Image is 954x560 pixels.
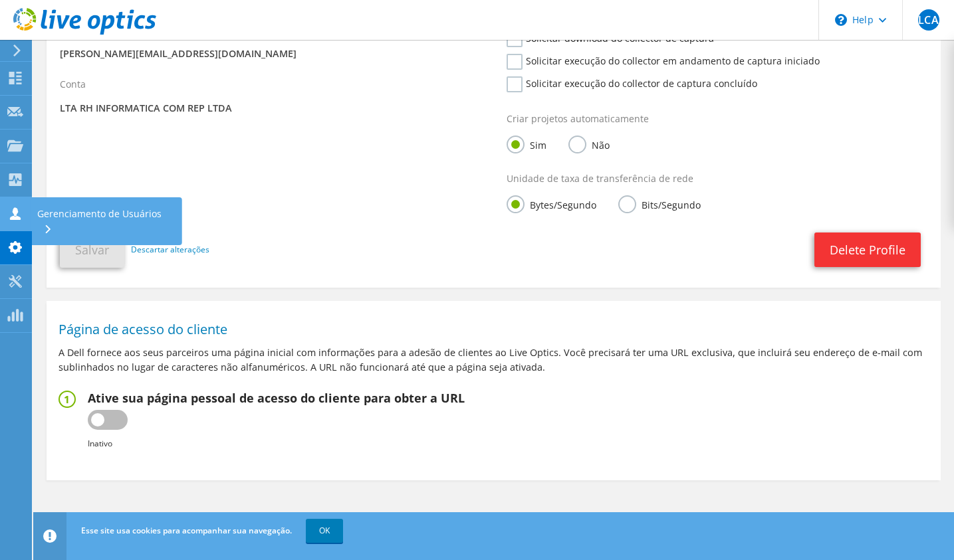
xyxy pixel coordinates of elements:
label: Não [568,136,610,152]
a: Delete Profile [814,233,921,267]
b: Inativo [88,438,112,449]
button: Salvar [60,232,124,268]
label: Solicitar execução do collector de captura concluído [507,76,757,92]
a: OK [306,519,343,543]
label: Bytes/Segundo [507,195,596,212]
a: Descartar alterações [131,242,209,257]
label: Conta [60,78,86,91]
p: LTA RH INFORMATICA COM REP LTDA [60,101,480,116]
label: Sim [507,136,546,152]
h1: Página de acesso do cliente [59,323,922,336]
h2: Ative sua página pessoal de acesso do cliente para obter a URL [88,391,465,405]
label: Criar projetos automaticamente [507,112,649,126]
div: Gerenciamento de Usuários [31,197,182,245]
p: A Dell fornece aos seus parceiros uma página inicial com informações para a adesão de clientes ao... [59,345,929,375]
label: Bits/Segundo [618,195,701,212]
label: Unidade de taxa de transferência de rede [507,172,693,185]
span: Esse site usa cookies para acompanhar sua navegação. [81,525,292,536]
svg: \n [835,14,847,26]
label: Solicitar execução do collector em andamento de captura iniciado [507,54,820,70]
span: LCA [918,9,939,31]
p: [PERSON_NAME][EMAIL_ADDRESS][DOMAIN_NAME] [60,47,480,61]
